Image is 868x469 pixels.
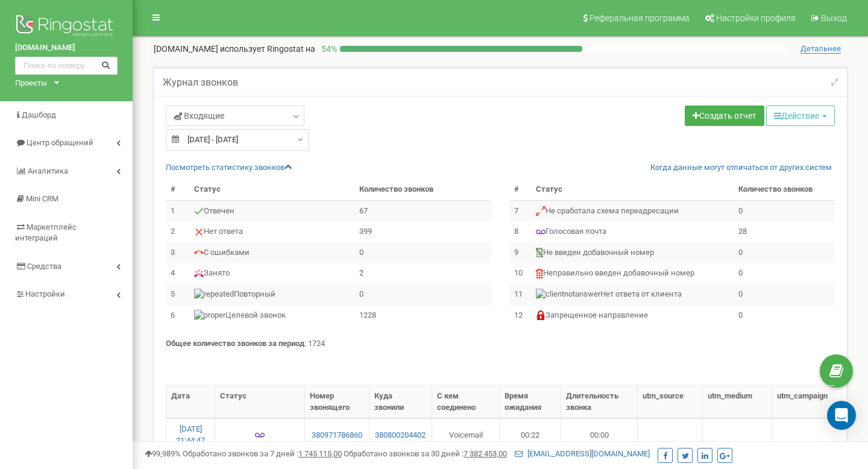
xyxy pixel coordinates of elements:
[145,449,181,458] span: 99,989%
[154,43,315,55] p: [DOMAIN_NAME]
[194,269,204,279] img: Занято
[734,284,835,305] td: 0
[536,289,600,300] img: Нет ответа от клиента
[531,305,734,326] td: Запрещенное направление
[531,242,734,263] td: Не введен добавочный номер
[536,248,543,257] img: Не введен добавочный номер
[464,449,507,458] u: 7 382 453,00
[15,42,118,54] a: [DOMAIN_NAME]
[734,305,835,326] td: 0
[189,200,354,221] td: Отвечен
[734,242,835,263] td: 0
[174,110,224,122] span: Входящие
[15,78,47,89] div: Проекты
[432,386,500,418] th: С кем соединено
[27,262,61,271] span: Средства
[531,263,734,284] td: Неправильно введен добавочный номер
[255,430,265,440] img: Голосовая почта
[766,105,835,126] button: Действие
[166,242,189,263] td: 3
[536,206,546,216] img: Не сработала схема переадресации
[734,200,835,221] td: 0
[500,418,561,451] td: 00:22
[531,179,734,200] th: Статус
[163,77,238,88] h5: Журнал звонков
[821,13,847,23] span: Выход
[531,221,734,242] td: Голосовая почта
[305,386,369,418] th: Номер звонящего
[354,263,491,284] td: 2
[25,289,65,298] span: Настройки
[354,284,491,305] td: 0
[166,200,189,221] td: 1
[703,386,772,418] th: utm_medium
[509,221,531,242] td: 8
[166,284,189,305] td: 5
[26,194,58,203] span: Mini CRM
[166,179,189,200] th: #
[310,430,363,441] a: 380971786860
[590,13,690,23] span: Реферальная программа
[432,418,500,451] td: Voicemail
[194,310,225,321] img: Целевой звонок
[189,284,354,305] td: Повторный
[536,310,546,320] img: Запрещенное направление
[189,242,354,263] td: С ошибками
[194,206,204,216] img: Отвечен
[15,12,118,42] img: Ringostat logo
[515,449,650,458] a: [EMAIL_ADDRESS][DOMAIN_NAME]
[344,449,507,458] span: Обработано звонков за 30 дней :
[194,227,204,237] img: Нет ответа
[22,110,56,119] span: Дашборд
[561,386,638,418] th: Длительность звонка
[734,179,835,200] th: Количество звонков
[500,386,561,418] th: Время ожидания
[166,163,292,172] a: Посмотреть cтатистику звонков
[685,105,764,126] a: Создать отчет
[354,305,491,326] td: 1228
[734,221,835,242] td: 28
[509,305,531,326] td: 12
[166,263,189,284] td: 4
[734,263,835,284] td: 0
[509,200,531,221] td: 7
[166,386,215,418] th: Дата
[189,221,354,242] td: Нет ответа
[370,386,432,418] th: Куда звонили
[166,305,189,326] td: 6
[531,200,734,221] td: Не сработала схема переадресации
[315,43,340,55] p: 54 %
[194,248,204,257] img: С ошибками
[354,221,491,242] td: 399
[536,227,546,237] img: Голосовая почта
[166,339,304,348] strong: Общее количество звонков за период
[374,430,427,441] a: 380800204402
[28,166,68,175] span: Аналитика
[716,13,796,23] span: Настройки профиля
[215,386,305,418] th: Статус
[183,449,342,458] span: Обработано звонков за 7 дней :
[189,263,354,284] td: Занято
[166,221,189,242] td: 2
[194,289,234,300] img: Повторный
[531,284,734,305] td: Нет ответа от клиента
[354,242,491,263] td: 0
[298,449,342,458] u: 1 745 115,00
[638,386,702,418] th: utm_source
[509,242,531,263] td: 9
[27,138,93,147] span: Центр обращений
[827,401,856,430] div: Open Intercom Messenger
[650,162,832,174] a: Когда данные могут отличаться от других систем
[772,386,848,418] th: utm_campaign
[509,179,531,200] th: #
[189,179,354,200] th: Статус
[536,269,543,279] img: Неправильно введен добавочный номер
[509,284,531,305] td: 11
[561,418,638,451] td: 00:00
[220,44,315,54] span: использует Ringostat на
[509,263,531,284] td: 10
[15,57,118,75] input: Поиск по номеру
[15,222,77,243] span: Маркетплейс интеграций
[354,179,491,200] th: Количество звонков
[166,105,304,126] a: Входящие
